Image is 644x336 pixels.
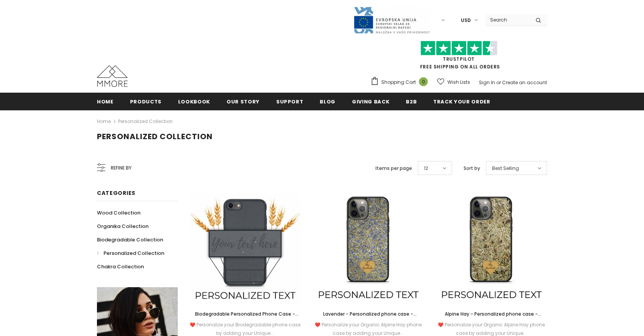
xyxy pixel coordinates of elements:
[419,77,428,86] span: 0
[97,209,140,216] span: Wood Collection
[370,44,547,70] span: FREE SHIPPING ON ALL ORDERS
[352,93,389,110] a: Giving back
[97,263,144,270] span: Chakra Collection
[353,17,430,23] a: Javni Razpis
[424,165,428,172] span: 12
[406,93,417,110] a: B2B
[227,93,260,110] a: Our Story
[492,165,519,172] span: Best Selling
[189,310,301,318] a: Biodegradable Personalized Phone Case - Black
[97,236,163,243] span: Biodegradable Collection
[97,223,148,230] span: Organika Collection
[130,93,162,110] a: Products
[111,164,132,172] span: Refine by
[502,79,547,86] a: Create an account
[118,118,173,125] a: Personalized Collection
[103,250,164,257] span: Personalized Collection
[97,98,113,105] span: Home
[320,93,335,110] a: Blog
[97,233,163,246] a: Biodegradable Collection
[437,75,470,89] a: Wish Lists
[420,41,497,56] img: Trust Pilot Stars
[227,98,260,105] span: Our Story
[464,165,480,172] label: Sort by
[97,131,213,142] span: Personalized Collection
[486,14,530,25] input: Search Site
[97,65,128,87] img: MMORE Cases
[381,78,416,86] span: Shopping Cart
[178,98,210,105] span: Lookbook
[496,79,501,86] span: or
[97,93,113,110] a: Home
[97,189,135,197] span: Categories
[97,206,140,220] a: Wood Collection
[433,98,490,105] span: Track your order
[435,310,547,318] a: Alpine Hay - Personalized phone case - Personalized gift
[352,98,389,105] span: Giving back
[97,260,144,273] a: Chakra Collection
[97,220,148,233] a: Organika Collection
[320,98,335,105] span: Blog
[443,56,475,62] a: Trustpilot
[375,165,412,172] label: Items per page
[97,117,111,126] a: Home
[312,310,424,318] a: Lavender - Personalized phone case - Personalized gift
[353,6,430,34] img: Javni Razpis
[445,311,541,326] span: Alpine Hay - Personalized phone case - Personalized gift
[130,98,162,105] span: Products
[447,78,470,86] span: Wish Lists
[479,79,495,86] a: Sign In
[370,77,432,88] a: Shopping Cart 0
[97,246,164,260] a: Personalized Collection
[323,311,417,326] span: Lavender - Personalized phone case - Personalized gift
[433,93,490,110] a: Track your order
[406,98,417,105] span: B2B
[178,93,210,110] a: Lookbook
[195,311,299,326] span: Biodegradable Personalized Phone Case - Black
[461,17,471,24] span: USD
[276,93,304,110] a: support
[276,98,304,105] span: support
